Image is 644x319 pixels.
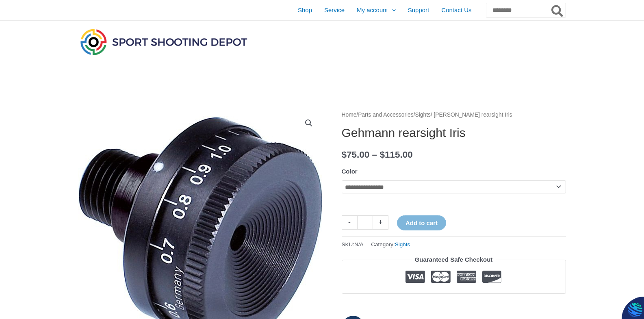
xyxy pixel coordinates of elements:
a: View full-screen image gallery [301,116,316,130]
nav: Breadcrumb [342,110,566,120]
legend: Guaranteed Safe Checkout [412,254,496,265]
span: SKU: [342,239,364,250]
span: – [372,150,377,160]
a: Parts and Accessories [358,112,414,118]
bdi: 75.00 [342,150,370,160]
a: Sights [395,241,410,247]
a: - [342,215,357,230]
span: N/A [354,241,364,247]
a: + [373,215,388,230]
span: Category: [371,239,410,250]
span: $ [379,150,385,160]
label: Color [342,168,358,175]
button: Search [550,3,566,17]
iframe: Customer reviews powered by Trustpilot [342,300,566,310]
span: $ [342,150,347,160]
h1: Gehmann rearsight Iris [342,126,566,140]
button: Add to cart [397,215,446,230]
img: Sport Shooting Depot [78,27,249,57]
a: Sights [415,112,431,118]
bdi: 115.00 [379,150,412,160]
input: Product quantity [357,215,373,230]
a: Home [342,112,357,118]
